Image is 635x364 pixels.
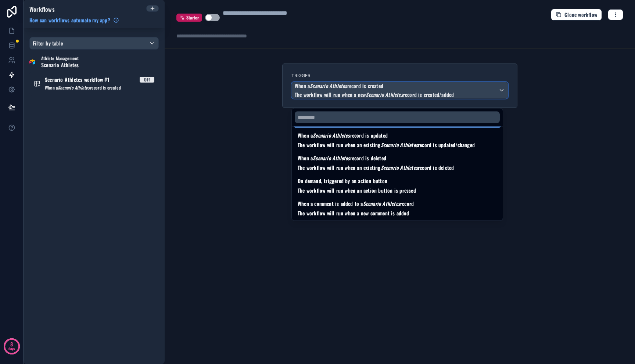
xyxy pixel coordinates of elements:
span: When a record is updated [298,131,388,140]
em: Scenario Athletes [313,131,350,139]
span: When a record is deleted [298,154,386,163]
span: The workflow will run when an existing record is updated/changed [298,141,475,149]
span: The workflow will run when an existing record is deleted [298,164,454,171]
span: On demand, triggered by an action button [298,176,387,185]
em: Scenario Athletes [313,154,350,162]
span: When a comment is added to a record [298,199,414,208]
span: The workflow will run when a new comment is added [298,209,409,217]
em: Scenario Athletes [363,200,400,207]
em: Scenario Athletes [381,141,418,149]
span: The workflow will run when an action button is pressed [298,186,416,194]
em: Scenario Athletes [381,164,418,171]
